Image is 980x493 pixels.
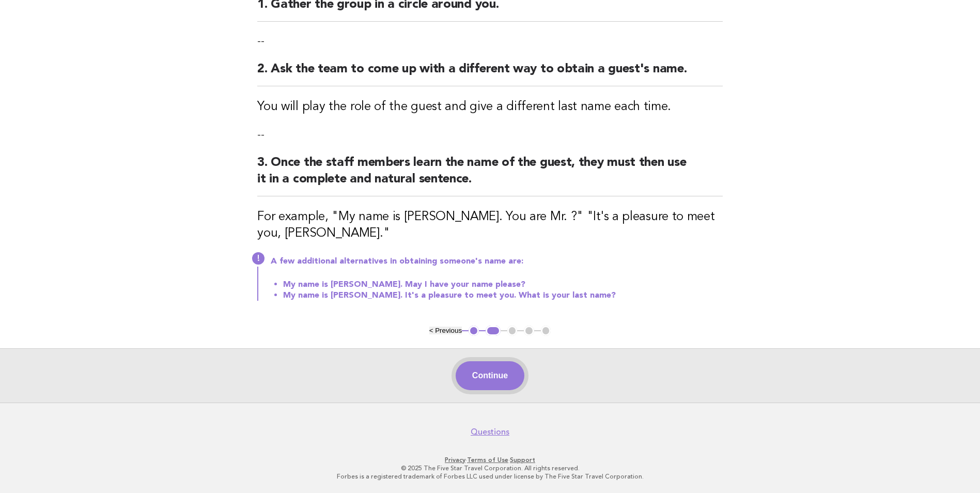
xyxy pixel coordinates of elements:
[456,361,524,390] button: Continue
[445,456,465,464] a: Privacy
[486,326,501,336] button: 2
[283,279,723,290] li: My name is [PERSON_NAME]. May I have your name please?
[429,327,462,334] button: < Previous
[257,155,723,196] h2: 3. Once the staff members learn the name of the guest, they must then use it in a complete and na...
[257,128,723,142] p: --
[257,209,723,242] h3: For example, "My name is [PERSON_NAME]. You are Mr. ?" "It's a pleasure to meet you, [PERSON_NAME]."
[467,456,508,464] a: Terms of Use
[469,326,479,336] button: 1
[257,34,723,49] p: --
[257,99,723,115] h3: You will play the role of the guest and give a different last name each time.
[510,456,535,464] a: Support
[257,61,723,86] h2: 2. Ask the team to come up with a different way to obtain a guest's name.
[174,456,806,464] p: · ·
[471,427,509,437] a: Questions
[174,464,806,472] p: © 2025 The Five Star Travel Corporation. All rights reserved.
[271,256,723,267] p: A few additional alternatives in obtaining someone's name are:
[174,472,806,481] p: Forbes is a registered trademark of Forbes LLC used under license by The Five Star Travel Corpora...
[283,290,723,301] li: My name is [PERSON_NAME]. It's a pleasure to meet you. What is your last name?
